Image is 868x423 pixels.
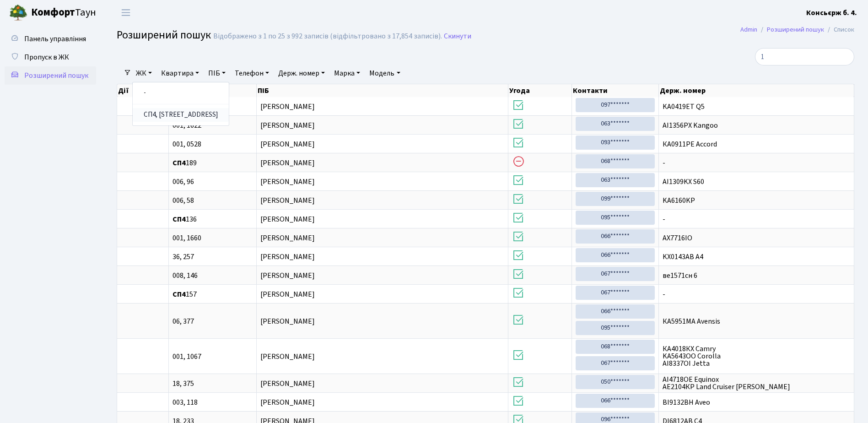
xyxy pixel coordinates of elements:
span: 136 [173,216,253,223]
span: Розширений пошук [117,27,211,43]
span: 006, 58 [173,197,253,204]
span: [PERSON_NAME] [260,379,315,389]
a: СП4, [STREET_ADDRESS] [133,108,229,122]
span: Таун [31,5,96,21]
a: Консьєрж б. 4. [806,7,857,18]
th: Держ. номер [659,84,854,97]
span: - [663,216,850,223]
span: AI1309KX S60 [663,178,850,185]
li: Список [824,25,854,35]
span: [PERSON_NAME] [260,214,315,224]
input: Пошук... [755,48,854,65]
a: Держ. номер [275,65,329,81]
span: 001, 1067 [173,353,253,360]
span: 18, 375 [173,380,253,387]
span: - [663,159,850,167]
span: ве1571сн 6 [663,272,850,279]
a: Скинути [444,32,471,41]
b: Консьєрж б. 4. [806,8,857,18]
b: СП4 [173,158,186,168]
a: Пропуск в ЖК [5,48,96,66]
th: Дії [117,84,169,97]
span: [PERSON_NAME] [260,397,315,407]
span: 36, 257 [173,253,253,260]
th: Контакти [572,84,659,97]
span: [PERSON_NAME] [260,120,315,130]
span: Розширений пошук [24,70,88,81]
a: Admin [740,25,757,34]
span: 006, 96 [173,178,253,185]
span: KA6160KP [663,197,850,204]
span: Пропуск в ЖК [24,52,69,62]
span: [PERSON_NAME] [260,271,315,281]
span: 06, 377 [173,318,253,325]
a: Модель [366,65,404,81]
span: ВІ9132ВН Aveo [663,399,850,406]
a: Марка [330,65,364,81]
span: [PERSON_NAME] [260,195,315,206]
span: 189 [173,159,253,167]
button: Переключити навігацію [114,5,137,20]
a: Розширений пошук [767,25,824,34]
a: Телефон [231,65,273,81]
img: logo.png [9,4,27,22]
span: АІ1356РХ Kangoo [663,122,850,129]
span: 008, 146 [173,272,253,279]
span: - [663,291,850,298]
span: [PERSON_NAME] [260,158,315,168]
span: [PERSON_NAME] [260,252,315,262]
span: КА4018КХ Camry KA5643OO Corolla AI8337OI Jetta [663,345,850,367]
a: Розширений пошук [5,66,96,85]
b: СП4 [173,214,186,224]
th: Угода [508,84,572,97]
span: КА5951МА Avensis [663,318,850,325]
span: [PERSON_NAME] [260,139,315,149]
span: 157 [173,291,253,298]
span: [PERSON_NAME] [260,102,315,112]
a: ПІБ [205,65,229,81]
b: СП4 [173,289,186,299]
div: Відображено з 1 по 25 з 992 записів (відфільтровано з 17,854 записів). [213,32,442,41]
span: АХ7716ІО [663,234,850,242]
th: ПІБ [257,84,508,97]
span: [PERSON_NAME] [260,289,315,299]
a: Квартира [157,65,203,81]
a: ЖК [132,65,156,81]
span: KX0143AB A4 [663,253,850,260]
span: 003, 118 [173,399,253,406]
span: [PERSON_NAME] [260,233,315,243]
nav: breadcrumb [727,20,868,39]
span: [PERSON_NAME] [260,352,315,362]
span: [PERSON_NAME] [260,177,315,187]
span: АІ4718ОЕ Equinox АЕ2104КР Land Cruiser [PERSON_NAME] [663,376,850,390]
span: КА0911РЕ Accord [663,141,850,148]
span: [PERSON_NAME] [260,316,315,326]
span: Панель управління [24,34,86,44]
b: Комфорт [31,5,75,20]
a: - [133,86,229,100]
a: Панель управління [5,30,96,48]
span: 001, 1660 [173,234,253,242]
span: KA0419ET Q5 [663,103,850,110]
span: 001, 0528 [173,141,253,148]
